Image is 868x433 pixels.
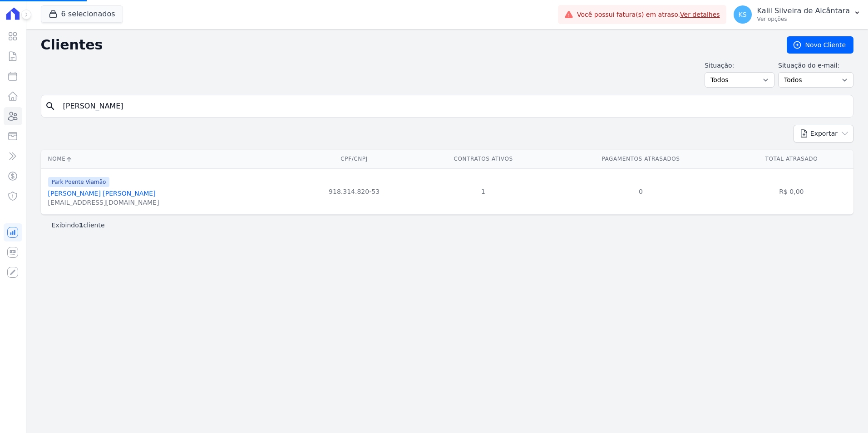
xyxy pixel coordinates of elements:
[778,61,853,70] label: Situação do e-mail:
[552,150,729,168] th: Pagamentos Atrasados
[757,15,850,23] p: Ver opções
[726,2,868,27] button: KS Kalil Silveira de Alcântara Ver opções
[41,150,294,168] th: Nome
[794,125,853,143] button: Exportar
[41,5,123,23] button: 6 selecionados
[294,168,414,214] td: 918.314.820-53
[58,97,849,115] input: Buscar por nome, CPF ou e-mail
[48,177,110,187] span: Park Poente Viamão
[45,101,56,112] i: search
[48,190,156,197] a: [PERSON_NAME] [PERSON_NAME]
[730,150,853,168] th: Total Atrasado
[41,37,772,53] h2: Clientes
[739,11,747,18] span: KS
[52,221,105,230] p: Exibindo cliente
[552,168,729,214] td: 0
[414,150,552,168] th: Contratos Ativos
[757,6,850,15] p: Kalil Silveira de Alcântara
[294,150,414,168] th: CPF/CNPJ
[787,36,853,54] a: Novo Cliente
[79,221,84,229] b: 1
[414,168,552,214] td: 1
[577,10,720,20] span: Você possui fatura(s) em atraso.
[730,168,853,214] td: R$ 0,00
[48,198,159,207] div: [EMAIL_ADDRESS][DOMAIN_NAME]
[705,61,774,70] label: Situação:
[680,11,720,18] a: Ver detalhes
